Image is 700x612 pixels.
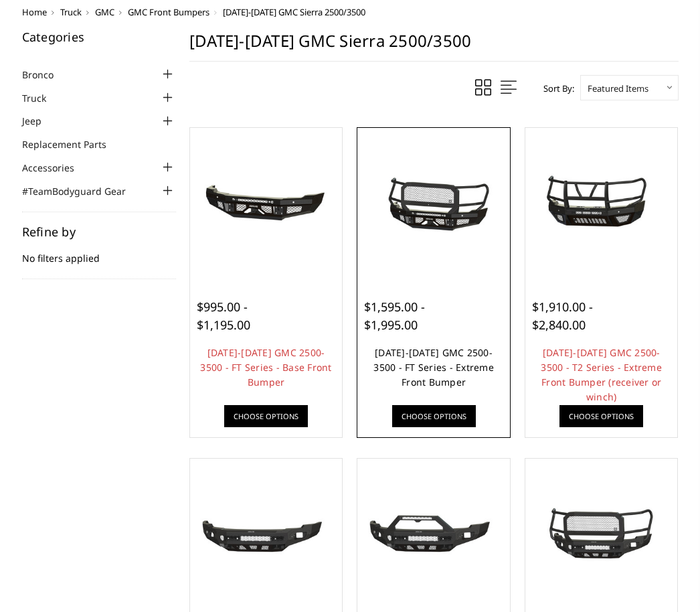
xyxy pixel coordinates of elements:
a: GMC Front Bumpers [128,6,209,18]
h1: [DATE]-[DATE] GMC Sierra 2500/3500 [189,31,679,62]
span: [DATE]-[DATE] GMC Sierra 2500/3500 [223,6,365,18]
img: 2024-2025 GMC 2500-3500 - Freedom Series - Extreme Front Bumper [529,500,675,568]
img: 2024-2025 GMC 2500-3500 - FT Series - Base Front Bumper [193,170,339,238]
a: Replacement Parts [22,137,123,151]
a: 2024-2025 GMC 2500-3500 - FT Series - Base Front Bumper 2024-2025 GMC 2500-3500 - FT Series - Bas... [193,131,339,277]
a: Home [22,6,47,18]
span: $1,910.00 - $2,840.00 [532,299,593,333]
a: 2024-2025 GMC 2500-3500 - T2 Series - Extreme Front Bumper (receiver or winch) 2024-2025 GMC 2500... [529,131,675,277]
a: 2024-2025 GMC 2500-3500 - Freedom Series - Sport Front Bumper (non-winch) 2024-2025 GMC 2500-3500... [361,462,507,608]
a: Bronco [22,68,70,82]
img: 2024-2025 GMC 2500-3500 - T2 Series - Extreme Front Bumper (receiver or winch) [529,170,675,238]
a: Jeep [22,114,58,128]
a: Truck [22,91,63,105]
a: Accessories [22,161,91,175]
span: $1,595.00 - $1,995.00 [364,299,425,333]
img: 2024-2025 GMC 2500-3500 - Freedom Series - Base Front Bumper (non-winch) [193,500,339,568]
a: [DATE]-[DATE] GMC 2500-3500 - FT Series - Extreme Front Bumper [373,346,494,388]
a: [DATE]-[DATE] GMC 2500-3500 - FT Series - Base Front Bumper [200,346,331,388]
img: 2024-2025 GMC 2500-3500 - FT Series - Extreme Front Bumper [361,170,507,238]
label: Sort By: [536,78,574,98]
h5: Categories [22,31,176,43]
span: $995.00 - $1,195.00 [197,299,250,333]
a: #TeamBodyguard Gear [22,184,143,198]
a: [DATE]-[DATE] GMC 2500-3500 - T2 Series - Extreme Front Bumper (receiver or winch) [541,346,662,403]
img: 2024-2025 GMC 2500-3500 - Freedom Series - Sport Front Bumper (non-winch) [361,500,507,568]
a: Choose Options [559,405,643,427]
a: 2024-2025 GMC 2500-3500 - Freedom Series - Base Front Bumper (non-winch) 2024-2025 GMC 2500-3500 ... [193,462,339,608]
a: Truck [60,6,82,18]
a: 2024-2025 GMC 2500-3500 - Freedom Series - Extreme Front Bumper 2024-2025 GMC 2500-3500 - Freedom... [529,462,675,608]
a: Choose Options [224,405,308,427]
a: GMC [95,6,114,18]
div: No filters applied [22,226,176,279]
h5: Refine by [22,226,176,238]
a: Choose Options [392,405,476,427]
a: 2024-2025 GMC 2500-3500 - FT Series - Extreme Front Bumper 2024-2025 GMC 2500-3500 - FT Series - ... [361,131,507,277]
